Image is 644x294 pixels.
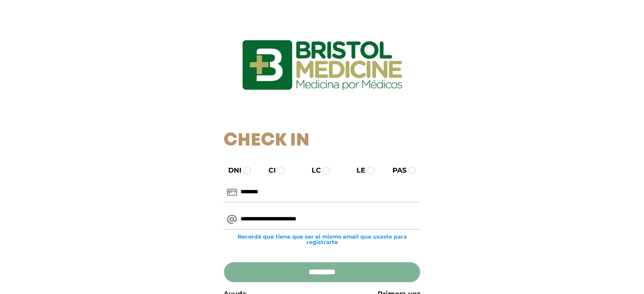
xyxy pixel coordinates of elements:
h1: Check In [224,130,420,151]
img: logo_ingresarbristol.jpg [208,10,437,120]
small: Recordá que tiene que ser el mismo email que usaste para registrarte [224,234,420,245]
label: LE [349,165,365,176]
label: DNI [221,165,241,176]
label: LC [304,165,321,176]
label: PAS [385,165,406,176]
label: CI [261,165,276,176]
